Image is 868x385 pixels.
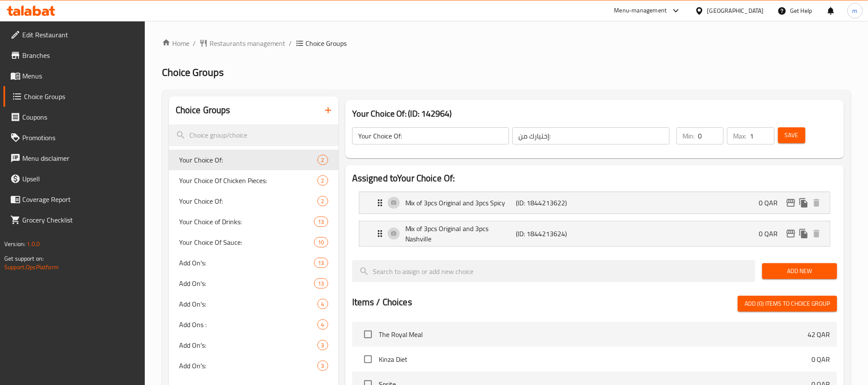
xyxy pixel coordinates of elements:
[317,361,328,371] div: Choices
[733,131,746,141] p: Max:
[169,211,338,232] div: Your Choice of Drinks:13
[352,296,412,309] h2: Items / Choices
[318,197,328,205] span: 2
[810,196,823,209] button: delete
[22,215,138,225] span: Grocery Checklist
[210,38,286,48] span: Restaurants management
[3,127,145,148] a: Promotions
[179,319,317,330] span: Add Ons :
[289,38,292,48] li: /
[4,238,25,250] span: Version:
[169,253,338,273] div: Add On's:13
[314,258,328,268] div: Choices
[169,314,338,335] div: Add Ons :4
[314,259,327,267] span: 13
[352,172,837,185] h2: Assigned to Your Choice Of:
[359,221,830,246] div: Expand
[4,262,59,273] a: Support.OpsPlatform
[27,238,40,250] span: 1.0.0
[811,354,830,364] p: 0 QAR
[193,38,196,48] li: /
[314,278,328,289] div: Choices
[352,107,837,120] h3: Your Choice Of: (ID: 142964)
[22,174,138,184] span: Upsell
[179,196,317,206] span: Your Choice Of:
[179,155,317,165] span: Your Choice Of:
[769,266,830,277] span: Add New
[22,30,138,40] span: Edit Restaurant
[317,196,328,206] div: Choices
[314,217,328,227] div: Choices
[318,321,328,329] span: 4
[762,263,837,279] button: Add New
[169,294,338,314] div: Add On's:4
[797,196,810,209] button: duplicate
[24,91,138,102] span: Choice Groups
[516,198,590,208] p: (ID: 1844213622)
[22,194,138,205] span: Coverage Report
[784,196,797,209] button: edit
[179,278,314,289] span: Add On's:
[4,253,44,264] span: Get support on:
[3,24,145,45] a: Edit Restaurant
[3,189,145,210] a: Coverage Report
[314,280,327,288] span: 13
[199,38,286,48] a: Restaurants management
[169,355,338,376] div: Add On's:3
[3,45,145,66] a: Branches
[169,191,338,211] div: Your Choice Of:2
[169,124,338,146] input: search
[176,104,230,117] h2: Choice Groups
[352,217,837,250] li: Expand
[162,38,851,48] nav: breadcrumb
[359,192,830,214] div: Expand
[169,335,338,355] div: Add On's:3
[3,86,145,107] a: Choice Groups
[405,223,516,244] p: Mix of 3pcs Original and 3pcs Nashville
[179,175,317,186] span: Your Choice Of Chicken Pieces:
[3,210,145,230] a: Grocery Checklist
[853,6,858,15] span: m
[162,63,224,82] span: Choice Groups
[707,6,764,15] div: [GEOGRAPHIC_DATA]
[306,38,347,48] span: Choice Groups
[22,71,138,81] span: Menus
[3,168,145,189] a: Upsell
[162,38,189,48] a: Home
[22,153,138,163] span: Menu disclaimer
[682,131,694,141] p: Min:
[318,177,328,185] span: 2
[379,329,808,340] span: The Royal Meal
[179,237,314,247] span: Your Choice Of Sauce:
[3,107,145,127] a: Coupons
[169,170,338,191] div: Your Choice Of Chicken Pieces:2
[359,325,377,343] span: Select choice
[405,198,516,208] p: Mix of 3pcs Original and 3pcs Spicy
[314,237,328,247] div: Choices
[352,188,837,217] li: Expand
[317,175,328,186] div: Choices
[808,329,830,340] p: 42 QAR
[22,112,138,122] span: Coupons
[759,229,784,239] p: 0 QAR
[317,155,328,165] div: Choices
[318,341,328,349] span: 3
[778,127,805,143] button: Save
[169,232,338,253] div: Your Choice Of Sauce:10
[318,156,328,164] span: 2
[169,150,338,170] div: Your Choice Of:2
[22,132,138,143] span: Promotions
[169,273,338,294] div: Add On's:13
[317,299,328,309] div: Choices
[738,296,837,312] button: Add (0) items to choice group
[810,227,823,240] button: delete
[317,340,328,350] div: Choices
[3,148,145,168] a: Menu disclaimer
[179,299,317,309] span: Add On's:
[314,218,327,226] span: 13
[179,258,314,268] span: Add On's:
[516,229,590,239] p: (ID: 1844213624)
[614,6,667,16] div: Menu-management
[318,300,328,308] span: 4
[359,350,377,368] span: Select choice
